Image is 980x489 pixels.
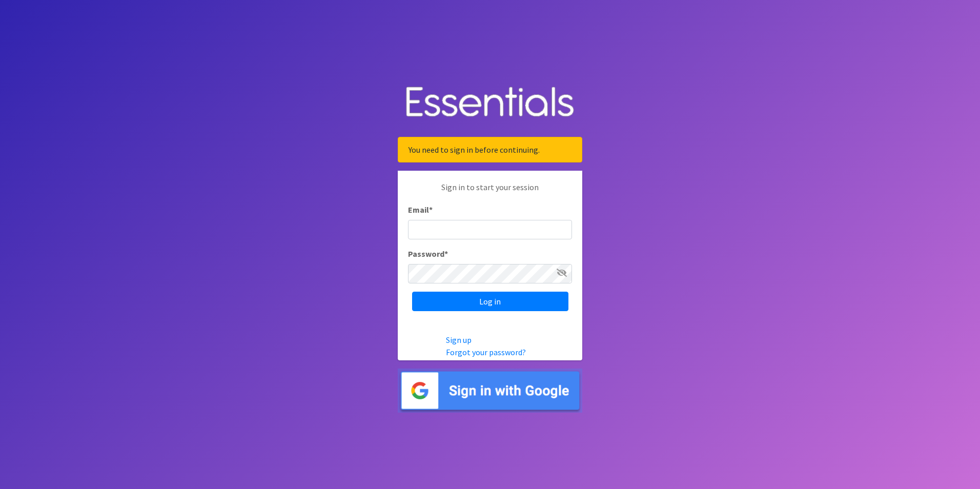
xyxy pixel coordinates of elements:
[398,76,582,129] img: Human Essentials
[408,181,572,203] p: Sign in to start your session
[446,335,472,345] a: Sign up
[429,205,433,215] abbr: required
[398,369,582,413] img: Sign in with Google
[398,137,582,162] div: You need to sign in before continuing.
[412,292,568,311] input: Log in
[408,203,433,216] label: Email
[408,248,448,260] label: Password
[444,249,448,259] abbr: required
[446,347,526,357] a: Forgot your password?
